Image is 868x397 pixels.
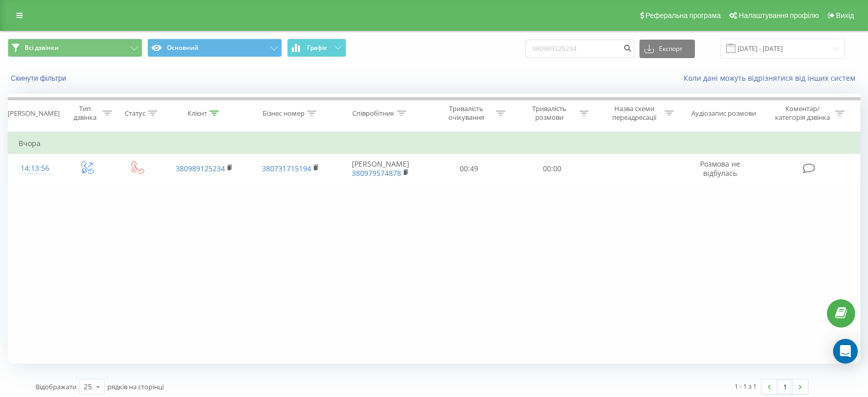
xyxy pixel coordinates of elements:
div: [PERSON_NAME] [8,109,60,118]
div: Open Intercom Messenger [833,339,858,364]
span: Всі дзвінки [25,44,59,52]
div: Статус [125,109,145,118]
a: 380731715194 [262,164,311,173]
a: 1 [777,380,792,394]
div: Тип дзвінка [70,104,100,122]
span: Налаштування профілю [739,11,819,20]
input: Пошук за номером [525,40,634,58]
button: Скинути фільтри [8,74,71,83]
span: Відображати [35,382,77,391]
div: Бізнес номер [262,109,305,118]
div: Співробітник [352,109,394,118]
span: Вихід [836,11,854,20]
div: Клієнт [187,109,207,118]
span: Реферальна програма [646,11,721,20]
button: Графік [287,39,346,57]
div: Тривалість розмови [522,104,577,122]
span: Розмова не відбулась [700,159,740,178]
div: 14:13:56 [18,158,51,178]
span: Графік [307,44,327,51]
td: 00:49 [427,154,511,184]
div: 25 [84,382,92,392]
td: [PERSON_NAME] [334,154,427,184]
a: Коли дані можуть відрізнятися вiд інших систем [684,73,860,83]
div: 1 - 1 з 1 [734,381,757,391]
button: Основний [147,39,282,57]
div: Назва схеми переадресації [607,104,662,122]
span: рядків на сторінці [107,382,164,391]
div: Коментар/категорія дзвінка [772,104,833,122]
div: Аудіозапис розмови [691,109,756,118]
div: Тривалість очікування [439,104,494,122]
a: 380979574878 [352,168,401,178]
td: 00:00 [511,154,594,184]
button: Експорт [639,40,695,58]
td: Вчора [8,133,860,154]
button: Всі дзвінки [8,39,142,57]
a: 380989125234 [176,164,225,173]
